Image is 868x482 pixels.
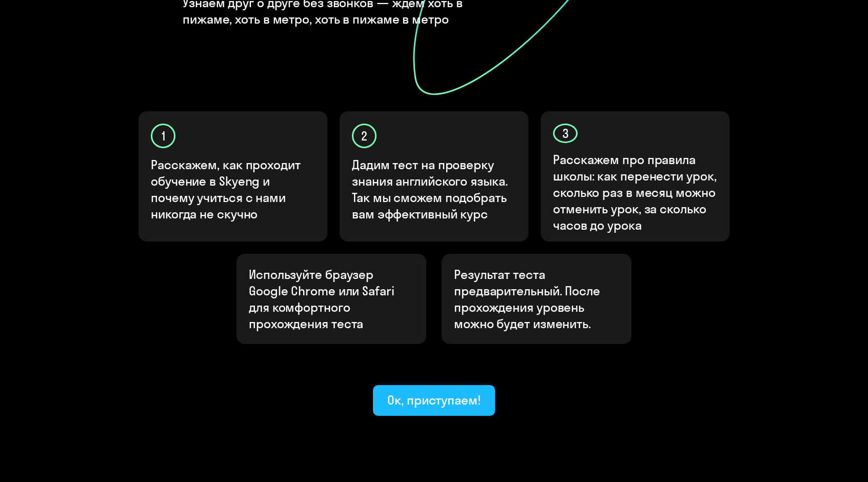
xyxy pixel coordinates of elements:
[373,385,495,416] button: Ок, приступаем!
[387,392,481,408] div: Ок, приступаем!
[553,151,718,233] p: Расскажем про правила школы: как перенести урок, сколько раз в месяц можно отменить урок, за скол...
[151,156,316,222] p: Расскажем, как проходит обучение в Skyeng и почему учиться с нами никогда не скучно
[454,266,619,332] p: Результат теста предварительный. После прохождения уровень можно будет изменить.
[352,156,517,222] p: Дадим тест на проверку знания английского языка. Так мы сможем подобрать вам эффективный курс
[249,266,414,332] p: Используйте браузер Google Chrome или Safari для комфортного прохождения теста
[352,124,377,148] div: 2
[553,124,578,143] div: 3
[151,124,175,148] div: 1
